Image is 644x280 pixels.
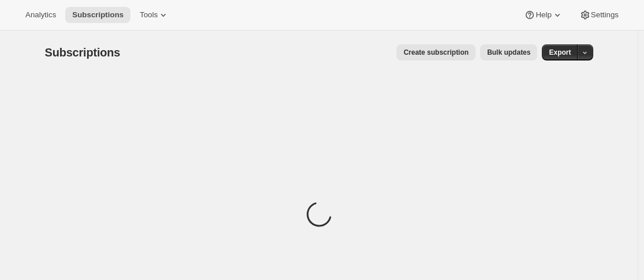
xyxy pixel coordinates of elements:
span: Help [536,10,551,20]
span: Create subscription [403,48,469,57]
span: Tools [140,10,158,20]
button: Subscriptions [65,7,130,23]
span: Bulk updates [487,48,530,57]
button: Help [517,7,570,23]
span: Subscriptions [45,46,121,59]
button: Export [542,44,578,60]
span: Subscriptions [72,10,123,20]
span: Export [549,48,571,57]
button: Create subscription [396,44,475,60]
button: Tools [133,7,176,23]
span: Settings [591,10,619,20]
button: Settings [572,7,626,23]
button: Analytics [18,7,63,23]
button: Bulk updates [480,44,537,60]
span: Analytics [25,10,56,20]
